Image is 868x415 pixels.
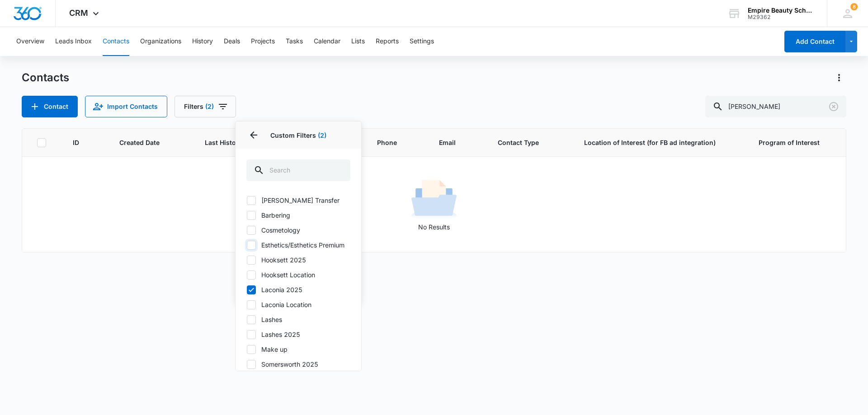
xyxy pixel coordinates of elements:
[246,330,350,339] label: Lashes 2025
[826,99,841,114] button: Clear
[411,177,457,222] img: No Results
[705,96,846,117] input: Search Contacts
[246,270,350,280] label: Hooksett Location
[103,27,129,56] button: Contacts
[748,14,814,20] div: account id
[246,210,350,220] label: Barbering
[22,71,69,84] h1: Contacts
[584,138,737,147] span: Location of Interest (for FB ad integration)
[314,27,340,56] button: Calendar
[246,300,350,309] label: Laconia Location
[410,27,434,56] button: Settings
[318,131,326,139] span: (2)
[246,315,350,324] label: Lashes
[246,131,350,140] p: Custom Filters
[69,8,88,18] span: CRM
[23,222,845,232] p: No Results
[246,240,350,250] label: Esthetics/Esthetics Premium
[16,27,44,56] button: Overview
[246,196,350,205] label: [PERSON_NAME] Transfer
[192,27,213,56] button: History
[286,27,303,56] button: Tasks
[246,128,261,142] button: Back
[55,27,92,56] button: Leads Inbox
[22,96,78,117] button: Add Contact
[224,27,240,56] button: Deals
[119,138,170,147] span: Created Date
[850,3,858,10] div: notifications count
[205,103,214,110] span: (2)
[140,27,181,56] button: Organizations
[246,345,350,354] label: Make up
[246,359,350,369] label: Somersworth 2025
[439,138,463,147] span: Email
[832,70,846,85] button: Actions
[73,138,85,147] span: ID
[251,27,275,56] button: Projects
[246,159,350,181] input: Search
[377,138,405,147] span: Phone
[498,138,549,147] span: Contact Type
[175,96,236,117] button: Filters
[376,27,399,56] button: Reports
[784,31,845,52] button: Add Contact
[246,255,350,265] label: Hooksett 2025
[85,96,167,117] button: Import Contacts
[246,225,350,235] label: Cosmetology
[205,138,252,147] span: Last History
[748,7,814,14] div: account name
[351,27,365,56] button: Lists
[850,3,858,10] span: 8
[246,285,350,294] label: Laconia 2025
[759,138,831,147] span: Program of Interest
